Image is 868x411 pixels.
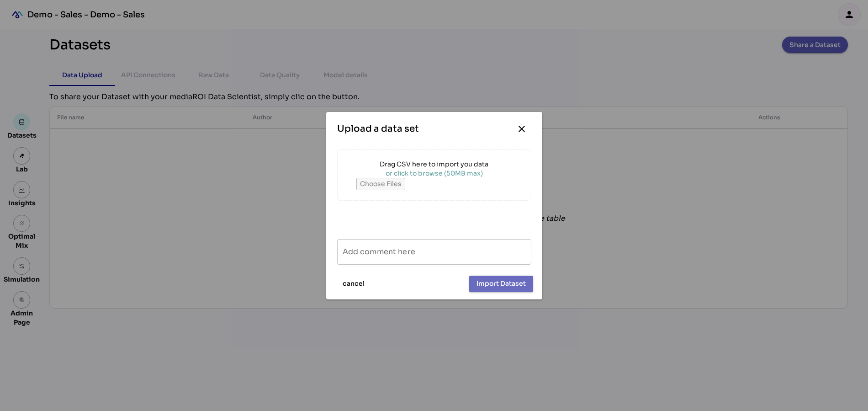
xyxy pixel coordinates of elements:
input: Add comment here [343,239,526,265]
div: Upload a data set [337,123,419,135]
span: Import Dataset [476,278,526,289]
button: cancel [335,276,372,292]
i: close [516,123,527,134]
span: cancel [343,278,365,289]
div: Drag CSV here to import you data [356,160,512,169]
button: Import Dataset [469,276,533,292]
div: or click to browse (50MB max) [356,169,512,178]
